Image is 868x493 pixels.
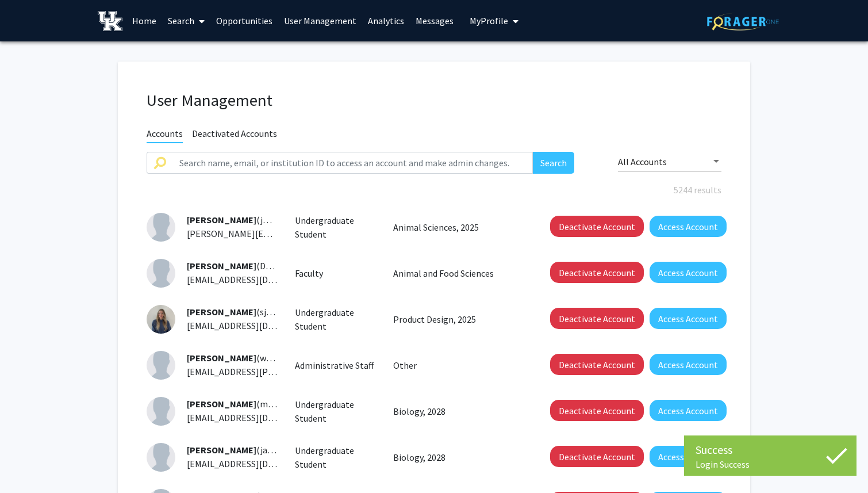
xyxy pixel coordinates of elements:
[187,274,327,285] span: [EMAIL_ADDRESS][DOMAIN_NAME]
[286,305,385,333] div: Undergraduate Student
[550,216,644,237] button: Deactivate Account
[147,259,175,288] img: Profile Picture
[470,15,508,26] span: My Profile
[650,446,727,467] button: Access Account
[187,352,296,364] span: (waaaro0)
[696,441,845,458] div: Success
[147,397,175,426] img: Profile Picture
[707,13,779,30] img: ForagerOne Logo
[210,1,278,41] a: Opportunities
[696,458,845,470] div: Login Success
[9,441,49,484] iframe: Chat
[393,358,524,372] p: Other
[286,444,385,471] div: Undergraduate Student
[187,444,256,456] span: [PERSON_NAME]
[550,308,644,329] button: Deactivate Account
[362,1,410,41] a: Analytics
[98,11,122,31] img: University of Kentucky Logo
[187,214,294,226] span: (jmfl245)
[278,1,362,41] a: User Management
[147,443,175,472] img: Profile Picture
[286,213,385,241] div: Undergraduate Student
[138,183,730,197] div: 5244 results
[618,156,667,167] span: All Accounts
[147,351,175,380] img: Profile Picture
[187,306,292,318] span: (sjaa222)
[550,400,644,421] button: Deactivate Account
[286,398,385,425] div: Undergraduate Student
[162,1,210,41] a: Search
[393,312,524,326] p: Product Design, 2025
[550,262,644,283] button: Deactivate Account
[187,260,297,272] span: (DAARON)
[286,358,385,372] div: Administrative Staff
[650,400,727,421] button: Access Account
[126,1,162,41] a: Home
[187,306,256,318] span: [PERSON_NAME]
[286,266,385,280] div: Faculty
[650,216,727,237] button: Access Account
[393,404,524,418] p: Biology, 2028
[410,1,459,41] a: Messages
[187,260,256,272] span: [PERSON_NAME]
[650,262,727,283] button: Access Account
[393,266,524,280] p: Animal and Food Sciences
[533,152,574,174] button: Search
[187,228,395,239] span: [PERSON_NAME][EMAIL_ADDRESS][DOMAIN_NAME]
[187,458,327,469] span: [EMAIL_ADDRESS][DOMAIN_NAME]
[147,128,183,143] span: Accounts
[192,128,277,142] span: Deactivated Accounts
[550,446,644,467] button: Deactivate Account
[393,220,524,234] p: Animal Sciences, 2025
[187,214,256,226] span: [PERSON_NAME]
[147,90,721,110] h1: User Management
[187,412,327,423] span: [EMAIL_ADDRESS][DOMAIN_NAME]
[393,450,524,464] p: Biology, 2028
[187,398,294,410] span: (mab293)
[650,354,727,375] button: Access Account
[187,444,294,456] span: (jaab231)
[187,366,395,377] span: [EMAIL_ADDRESS][PERSON_NAME][DOMAIN_NAME]
[187,398,256,410] span: [PERSON_NAME]
[147,305,175,334] img: Profile Picture
[650,308,727,329] button: Access Account
[187,352,256,364] span: [PERSON_NAME]
[187,320,327,331] span: [EMAIL_ADDRESS][DOMAIN_NAME]
[550,354,644,375] button: Deactivate Account
[172,152,533,174] input: Search name, email, or institution ID to access an account and make admin changes.
[147,213,175,242] img: Profile Picture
